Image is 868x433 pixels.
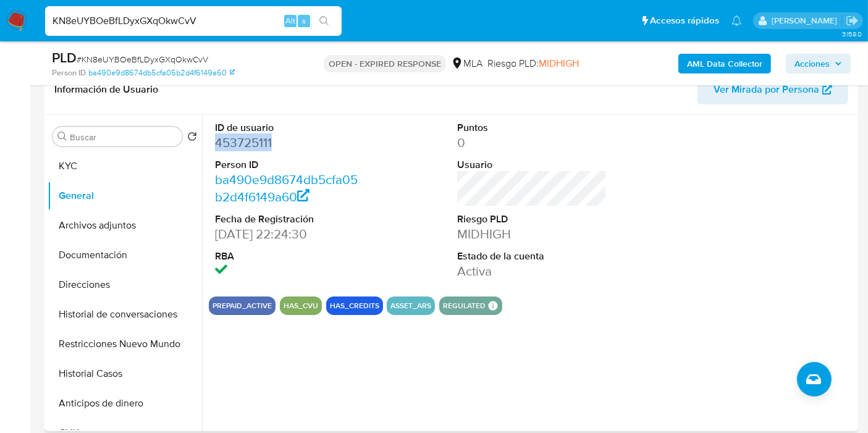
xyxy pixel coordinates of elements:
p: micaelaestefania.gonzalez@mercadolibre.com [772,15,841,27]
input: Buscar usuario o caso... [45,13,342,29]
a: ba490e9d8674db5cfa05b2d4f6149a60 [215,170,358,206]
span: 3.158.0 [842,29,862,39]
button: KYC [48,151,202,181]
span: Ver Mirada por Persona [714,75,819,104]
dt: ID de usuario [215,121,364,135]
b: PLD [52,48,77,67]
dd: MIDHIGH [457,225,607,243]
button: Direcciones [48,270,202,300]
dt: Person ID [215,158,364,172]
button: Historial de conversaciones [48,300,202,329]
dd: [DATE] 22:24:30 [215,225,364,243]
button: General [48,181,202,211]
dd: Activa [457,263,607,280]
span: s [302,15,306,27]
dt: Fecha de Registración [215,212,364,226]
button: Ver Mirada por Persona [697,75,848,104]
span: # KN8eUYBOeBfLDyxGXqOkwCvV [77,53,208,65]
button: Historial Casos [48,359,202,389]
button: search-icon [311,12,337,30]
a: ba490e9d8674db5cfa05b2d4f6149a60 [88,67,235,78]
dt: Estado de la cuenta [457,250,607,263]
a: Notificaciones [731,15,742,26]
button: Volver al orden por defecto [187,132,197,145]
dd: 453725111 [215,134,364,151]
b: Person ID [52,67,86,78]
dt: Usuario [457,158,607,172]
span: Acciones [794,54,830,74]
span: Accesos rápidos [650,14,719,27]
dt: Riesgo PLD [457,212,607,226]
input: Buscar [70,132,177,143]
button: Buscar [57,132,67,141]
div: MLA [451,57,482,70]
button: Archivos adjuntos [48,211,202,240]
dt: RBA [215,250,364,263]
dt: Puntos [457,121,607,135]
button: Acciones [786,54,851,74]
span: Riesgo PLD: [487,57,579,70]
button: AML Data Collector [678,54,771,74]
a: Salir [846,14,859,27]
span: MIDHIGH [539,56,579,70]
h1: Información de Usuario [54,83,158,96]
b: AML Data Collector [687,54,762,74]
span: Alt [285,15,295,27]
p: OPEN - EXPIRED RESPONSE [324,55,446,72]
dd: 0 [457,134,607,151]
button: Documentación [48,240,202,270]
button: Restricciones Nuevo Mundo [48,329,202,359]
button: Anticipos de dinero [48,389,202,418]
